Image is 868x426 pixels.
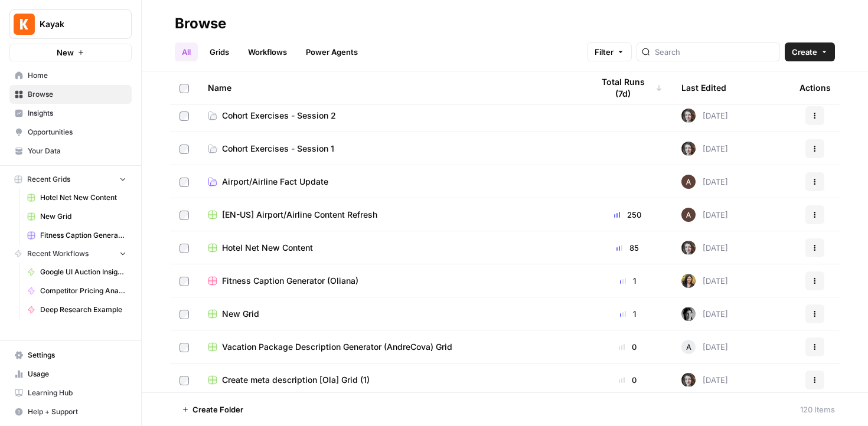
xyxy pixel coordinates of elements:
[208,209,574,221] a: [EN-US] Airport/Airline Content Refresh
[800,71,831,104] div: Actions
[208,143,574,155] a: Cohort Exercises - Session 1
[222,374,370,386] span: Create meta description [Ola] Grid (1)
[222,308,259,320] span: New Grid
[28,127,126,137] span: Opportunities
[222,176,328,188] span: Airport/Airline Fact Update
[208,275,574,287] a: Fitness Caption Generator (Oliana)
[175,14,226,33] div: Browse
[9,245,132,263] button: Recent Workflows
[681,274,696,288] img: re7xpd5lpd6r3te7ued3p9atxw8h
[40,211,126,222] span: New Grid
[222,242,313,254] span: Hotel Net New Content
[14,14,35,35] img: Kayak Logo
[9,123,132,142] a: Opportunities
[686,341,691,353] span: A
[40,18,111,30] span: Kayak
[681,208,728,222] div: [DATE]
[655,46,775,58] input: Search
[208,308,574,320] a: New Grid
[22,281,132,300] a: Competitor Pricing Analysis ([PERSON_NAME])
[40,267,126,277] span: Google UI Auction Insights files - download (Oliana)
[593,209,663,221] div: 250
[681,340,728,354] div: [DATE]
[9,66,132,85] a: Home
[208,242,574,254] a: Hotel Net New Content
[593,242,663,254] div: 85
[192,404,243,415] span: Create Folder
[28,146,126,156] span: Your Data
[208,176,574,188] a: Airport/Airline Fact Update
[593,71,663,104] div: Total Runs (7d)
[28,388,126,398] span: Learning Hub
[9,402,132,421] button: Help + Support
[587,42,632,61] button: Filter
[22,226,132,245] a: Fitness Caption Generator ([PERSON_NAME])
[681,208,696,222] img: wtbmvrjo3qvncyiyitl6zoukl9gz
[593,341,663,353] div: 0
[28,350,126,361] span: Settings
[681,71,726,104] div: Last Edited
[27,174,70,185] span: Recent Grids
[208,71,574,104] div: Name
[792,46,817,58] span: Create
[208,341,574,353] a: Vacation Package Description Generator (AndreCova) Grid
[222,209,377,221] span: [EN-US] Airport/Airline Content Refresh
[9,171,132,188] button: Recent Grids
[681,175,728,189] div: [DATE]
[681,274,728,288] div: [DATE]
[208,110,574,122] a: Cohort Exercises - Session 2
[595,46,614,58] span: Filter
[40,192,126,203] span: Hotel Net New Content
[9,346,132,365] a: Settings
[22,207,132,226] a: New Grid
[9,104,132,123] a: Insights
[9,44,132,61] button: New
[28,369,126,379] span: Usage
[222,275,358,287] span: Fitness Caption Generator (Oliana)
[785,42,835,61] button: Create
[40,230,126,241] span: Fitness Caption Generator ([PERSON_NAME])
[681,241,728,255] div: [DATE]
[681,373,728,387] div: [DATE]
[28,108,126,119] span: Insights
[241,42,294,61] a: Workflows
[593,308,663,320] div: 1
[175,42,198,61] a: All
[9,142,132,160] a: Your Data
[9,9,132,39] button: Workspace: Kayak
[28,70,126,81] span: Home
[28,89,126,100] span: Browse
[681,142,728,156] div: [DATE]
[222,110,336,122] span: Cohort Exercises - Session 2
[681,109,728,123] div: [DATE]
[9,384,132,402] a: Learning Hub
[175,400,250,419] button: Create Folder
[28,407,126,417] span: Help + Support
[681,109,696,123] img: rz7p8tmnmqi1pt4pno23fskyt2v8
[22,263,132,281] a: Google UI Auction Insights files - download (Oliana)
[22,188,132,207] a: Hotel Net New Content
[40,304,126,315] span: Deep Research Example
[800,404,835,415] div: 120 Items
[57,47,74,58] span: New
[299,42,365,61] a: Power Agents
[22,300,132,319] a: Deep Research Example
[681,241,696,255] img: rz7p8tmnmqi1pt4pno23fskyt2v8
[222,341,452,353] span: Vacation Package Description Generator (AndreCova) Grid
[9,365,132,384] a: Usage
[681,142,696,156] img: rz7p8tmnmqi1pt4pno23fskyt2v8
[681,307,728,321] div: [DATE]
[40,286,126,296] span: Competitor Pricing Analysis ([PERSON_NAME])
[203,42,236,61] a: Grids
[681,373,696,387] img: rz7p8tmnmqi1pt4pno23fskyt2v8
[222,143,334,155] span: Cohort Exercises - Session 1
[208,374,574,386] a: Create meta description [Ola] Grid (1)
[593,275,663,287] div: 1
[9,85,132,104] a: Browse
[681,175,696,189] img: wtbmvrjo3qvncyiyitl6zoukl9gz
[27,248,89,259] span: Recent Workflows
[593,374,663,386] div: 0
[681,307,696,321] img: jj2bur5b5vwzn5rpv3p6c9x605zy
